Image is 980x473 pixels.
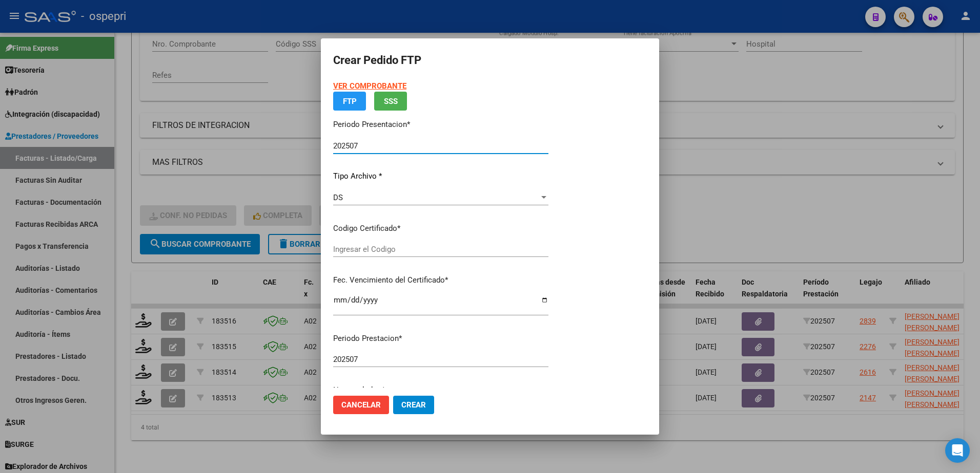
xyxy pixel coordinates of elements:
[945,438,970,463] div: Open Intercom Messenger
[333,51,647,70] h2: Crear Pedido FTP
[333,274,548,286] p: Fec. Vencimiento del Certificado
[333,119,548,131] p: Periodo Presentacion
[333,396,389,414] button: Cancelar
[384,97,398,106] span: SSS
[333,81,406,91] a: VER COMPROBANTE
[333,333,548,345] p: Periodo Prestacion
[341,400,381,410] span: Cancelar
[393,396,434,414] button: Crear
[374,92,407,111] button: SSS
[333,384,548,396] p: Nomenclador *
[333,170,548,182] p: Tipo Archivo *
[333,223,548,234] p: Codigo Certificado
[401,400,426,410] span: Crear
[343,97,357,106] span: FTP
[333,92,366,111] button: FTP
[333,193,343,202] span: DS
